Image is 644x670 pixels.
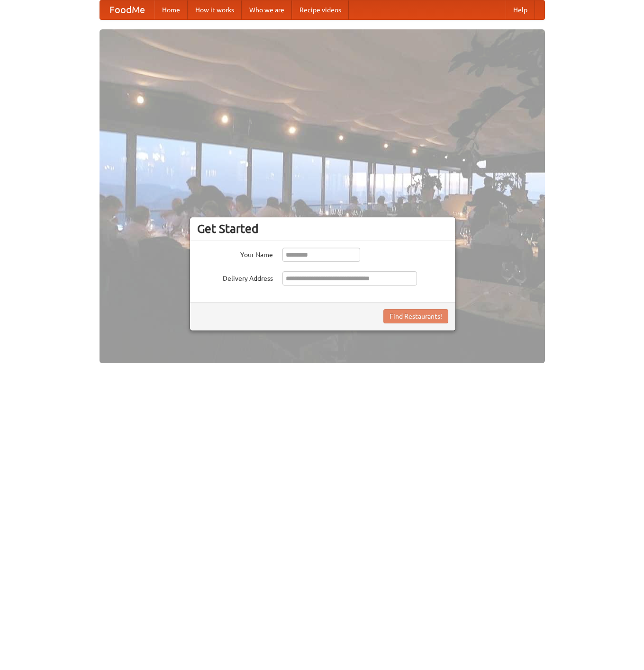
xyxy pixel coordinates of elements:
[383,309,448,323] button: Find Restaurants!
[197,248,273,259] label: Your Name
[506,0,535,19] a: Help
[292,0,349,19] a: Recipe videos
[197,271,273,283] label: Delivery Address
[197,222,448,236] h3: Get Started
[242,0,292,19] a: Who we are
[188,0,242,19] a: How it works
[154,0,188,19] a: Home
[100,0,154,19] a: FoodMe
